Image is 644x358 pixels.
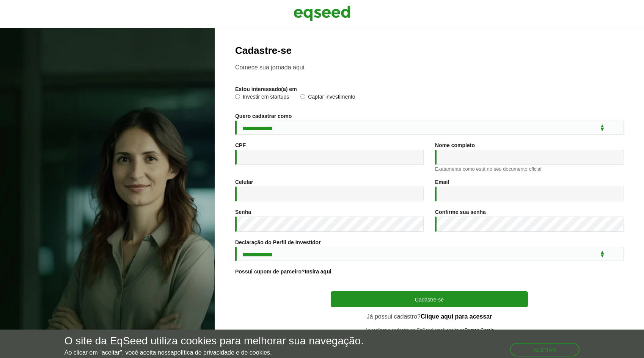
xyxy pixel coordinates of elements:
div: Exatamente como está no seu documento oficial [435,166,624,171]
a: Regras Gerais [465,328,494,333]
button: Aceitar [510,343,580,356]
p: Ao clicar em "aceitar", você aceita nossa . [64,349,364,356]
h5: O site da EqSeed utiliza cookies para melhorar sua navegação. [64,335,364,347]
label: CPF [235,143,246,148]
img: EqSeed Logo [294,4,350,23]
label: Email [435,179,449,185]
p: Já possui cadastro? [331,313,528,320]
label: Nome completo [435,143,475,148]
label: Possui cupom de parceiro? [235,269,331,274]
label: Confirme sua senha [435,209,486,215]
label: Investir em startups [235,94,289,102]
label: Captar investimento [300,94,355,102]
a: Insira aqui [305,269,331,274]
input: Captar investimento [300,94,305,99]
label: Celular [235,179,253,185]
label: Estou interessado(a) em [235,86,297,92]
a: política de privacidade e de cookies [174,350,270,356]
label: Quero cadastrar como [235,113,292,119]
p: Ao realizar o cadastro na EqSeed, você aceita as [331,328,528,333]
input: Investir em startups [235,94,240,99]
label: Declaração do Perfil de Investidor [235,240,321,245]
p: Comece sua jornada aqui [235,64,624,71]
label: Senha [235,209,251,215]
button: Cadastre-se [331,291,528,307]
a: Clique aqui para acessar [421,314,492,320]
h2: Cadastre-se [235,45,624,56]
